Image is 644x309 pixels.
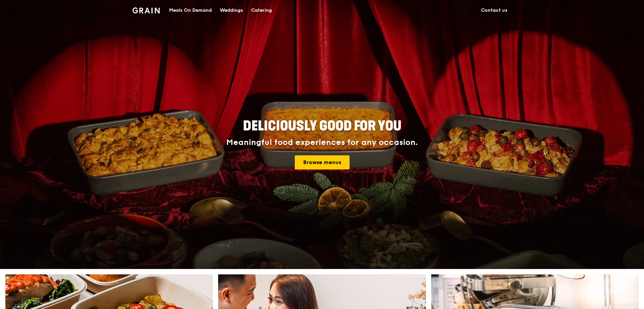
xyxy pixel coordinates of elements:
div: Catering [251,0,272,21]
a: Contact us [477,0,512,21]
div: Meaningful food experiences for any occasion. [201,138,443,147]
div: Weddings [220,0,243,21]
a: Browse menus [295,155,350,169]
div: Meals On Demand [169,0,212,21]
a: Catering [247,0,276,21]
a: Weddings [216,0,247,21]
img: Grain [132,7,160,13]
span: Deliciously good for you [243,118,401,134]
